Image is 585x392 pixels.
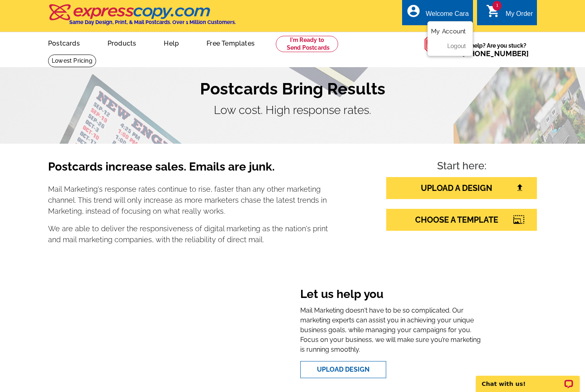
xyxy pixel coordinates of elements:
[386,160,537,174] h4: Start here:
[48,184,328,217] p: Mail Marketing's response rates continue to rise, faster than any other marketing channel. This t...
[48,102,537,119] p: Low cost. High response rates.
[406,4,421,18] i: account_circle
[300,306,482,355] p: Mail Marketing doesn't have to be so complicated. Our marketing experts can assist you in achievi...
[48,160,328,180] h3: Postcards increase sales. Emails are junk.
[486,9,533,19] a: 1 shopping_cart My Order
[48,223,328,245] p: We are able to deliver the responsiveness of digital marketing as the nation's print and mail mar...
[386,209,537,231] a: CHOOSE A TEMPLATE
[95,33,150,52] a: Products
[449,49,529,58] span: Call
[386,177,537,199] a: UPLOAD A DESIGN
[447,43,466,49] a: Logout
[486,4,501,18] i: shopping_cart
[424,32,449,56] img: help
[493,1,501,11] span: 1
[69,19,236,25] h4: Same Day Design, Print, & Mail Postcards. Over 1 Million Customers.
[151,33,192,52] a: Help
[462,49,529,58] a: [PHONE_NUMBER]
[426,10,469,22] div: Welcome Cara
[194,33,268,52] a: Free Templates
[300,287,482,303] h3: Let us help you
[449,42,533,58] span: Need help? Are you stuck?
[431,28,466,35] a: My Account
[471,366,585,392] iframe: LiveChat chat widget
[300,361,386,378] a: Upload Design
[35,33,93,52] a: Postcards
[103,281,276,385] iframe: Welcome To expresscopy
[506,10,533,22] div: My Order
[48,79,537,99] h1: Postcards Bring Results
[48,10,236,25] a: Same Day Design, Print, & Mail Postcards. Over 1 Million Customers.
